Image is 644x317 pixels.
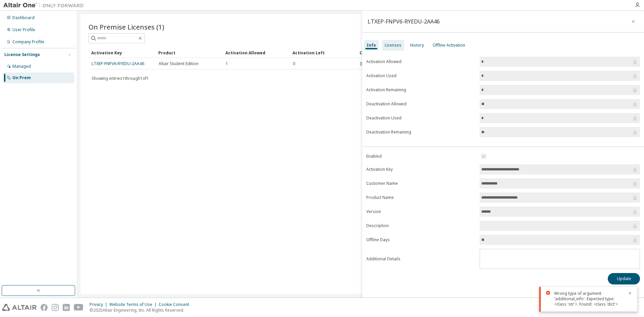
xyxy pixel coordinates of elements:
[12,75,31,81] div: On Prem
[12,15,35,20] div: Dashboard
[90,307,193,313] p: © 2025 Altair Engineering, Inc. All Rights Reserved.
[52,304,59,311] img: instagram.svg
[63,304,70,311] img: linkedin.svg
[89,22,164,32] span: On Premise Licenses (1)
[366,256,476,262] label: Additional Details
[3,2,87,9] img: Altair One
[608,273,640,284] button: Update
[410,43,424,48] div: History
[366,209,476,214] label: Version
[12,64,31,69] div: Managed
[366,154,476,159] label: Enabled
[74,304,84,311] img: youtube.svg
[360,47,603,58] div: Creation Date
[158,47,220,58] div: Product
[366,101,476,107] label: Deactivation Allowed
[366,73,476,78] label: Activation Used
[293,61,295,66] span: 0
[292,47,354,58] div: Activation Left
[366,115,476,121] label: Deactivation Used
[92,75,149,81] span: Showing entries 1 through 1 of 1
[366,167,476,172] label: Activation Key
[12,39,44,45] div: Company Profile
[554,291,624,307] div: Wrong type of argument 'additional_info'. Expected type: <class 'str'>. Found: <class 'dict'>
[159,302,193,307] div: Cookie Consent
[366,237,476,243] label: Offline Days
[90,302,109,307] div: Privacy
[366,129,476,135] label: Deactivation Remaining
[366,195,476,200] label: Product Name
[4,52,40,57] div: License Settings
[360,61,390,66] span: [DATE] 06:55:18
[226,61,228,66] span: 1
[91,47,153,58] div: Activation Key
[109,302,159,307] div: Website Terms of Use
[366,59,476,64] label: Activation Allowed
[225,47,287,58] div: Activation Allowed
[12,27,35,33] div: User Profile
[433,43,465,48] div: Offline Activation
[159,61,199,66] span: Altair Student Edition
[366,181,476,186] label: Customer Name
[366,87,476,93] label: Activation Remaining
[2,304,37,311] img: altair_logo.svg
[385,43,401,48] div: Licenses
[368,19,440,24] div: LTXEP-FNPV6-RYEDU-2AA46
[92,61,144,66] a: LTXEP-FNPV6-RYEDU-2AA46
[366,223,476,228] label: Description
[367,43,376,48] div: Info
[41,304,48,311] img: facebook.svg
